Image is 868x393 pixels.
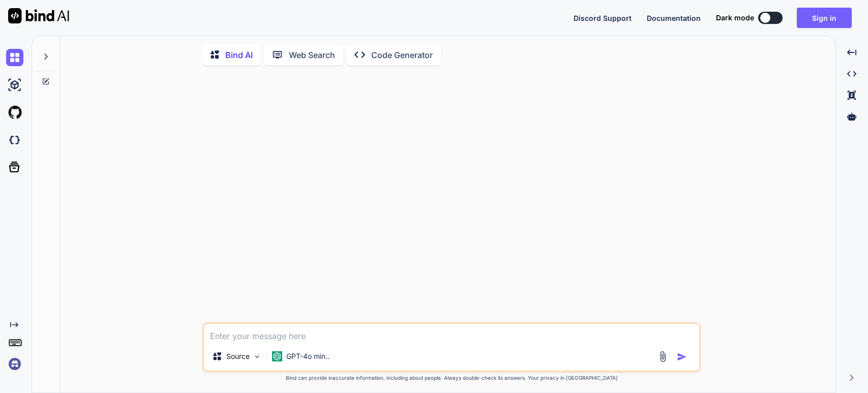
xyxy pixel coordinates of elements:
p: Bind can provide inaccurate information, including about people. Always double-check its answers.... [202,374,701,382]
img: darkCloudIdeIcon [6,131,23,149]
p: Code Generator [371,49,433,61]
p: Bind AI [225,49,253,61]
img: signin [6,355,23,373]
p: GPT-4o min.. [286,351,330,361]
span: Documentation [647,14,701,22]
img: icon [677,352,687,362]
img: ai-studio [6,76,23,94]
img: githubLight [6,104,23,121]
button: Discord Support [574,13,632,23]
p: Web Search [289,49,335,61]
p: Source [226,351,250,361]
img: chat [6,49,23,66]
img: Pick Models [253,352,261,361]
span: Dark mode [716,13,754,23]
span: Discord Support [574,14,632,22]
img: GPT-4o mini [272,351,282,361]
img: Bind AI [8,8,69,23]
img: attachment [657,351,669,362]
button: Documentation [647,13,701,23]
button: Sign in [797,8,852,28]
